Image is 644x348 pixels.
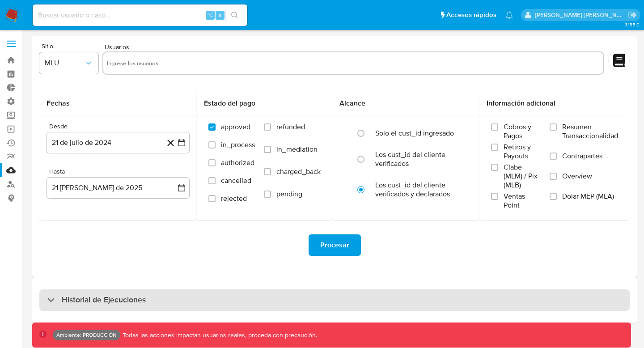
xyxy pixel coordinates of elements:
[207,11,213,19] span: ⌥
[120,331,317,340] p: Todas las acciones impactan usuarios reales, proceda con precaución.
[446,10,496,20] span: Accesos rápidos
[56,333,117,337] p: Ambiente: PRODUCCIÓN
[225,9,244,21] button: search-icon
[505,11,513,19] a: Notificaciones
[628,10,637,20] a: Salir
[535,11,625,19] p: stella.andriano@mercadolibre.com
[219,11,221,19] span: s
[33,9,247,21] input: Buscar usuario o caso...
